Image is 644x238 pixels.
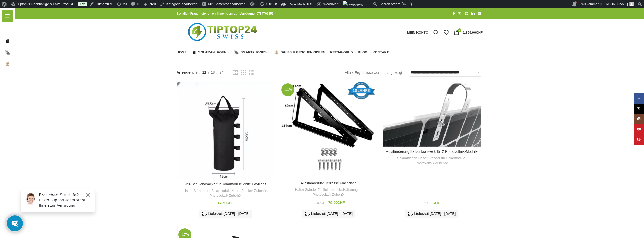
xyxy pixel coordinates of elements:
a: Kabel-Stecker-Zubehör [232,188,267,193]
a: Rasteransicht 4 [249,70,254,76]
a: Rasteransicht 3 [241,70,246,76]
span: Solaranlagen [198,50,226,54]
a: Aufständerung Terrasse Flachdach [301,181,357,185]
img: Smartphones [234,50,239,55]
a: Halter Ständer für Solarmodule [184,188,231,193]
select: Shop-Reihenfolge [410,69,481,77]
div: Lieferzeit [DATE] - [DATE] [199,210,252,218]
a: Pinterest Social Link [634,135,644,145]
a: 4er-Set Sandsäcke für Solarmodule Zelte Pavillons [185,182,266,186]
a: 24 [218,70,225,75]
span: Kontakt [373,50,389,54]
a: Blog [358,47,368,58]
a: Halter Ständer für Solarmodule [295,187,342,192]
a: 12 [201,70,208,75]
a: 4er-Set Sandsäcke für Solarmodule Zelte Pavillons [177,82,274,179]
a: 9 [194,70,200,75]
span: Anzeigen [177,70,194,75]
a: Live [78,2,87,6]
img: Tiptop24 Nachhaltige & Faire Produkte [177,19,270,46]
span: CHF [226,201,234,205]
a: Instagram Social Link [634,114,644,124]
p: Unser Support-Team steht Ihnen zur Verfügung [22,12,75,23]
a: 18 [209,70,217,75]
span: Home [177,50,187,54]
span: 24 [220,70,224,74]
a: YouTube Social Link [634,124,644,135]
a: Photovoltaik Zubehör [415,161,448,166]
bdi: 89,00 [312,201,327,205]
a: Suche [431,27,441,37]
a: Solaranlagen [192,47,229,58]
span: Mit Elementor bearbeiten [208,2,245,6]
bdi: 79,00 [328,201,345,205]
a: Home [177,47,187,58]
span: [PERSON_NAME] [600,2,628,6]
a: Smartphones [234,47,269,58]
a: Telegram Social Link [476,10,483,17]
a: Aufständerung Balkonkraftwerk für 2 Photovoltaik-Module [386,149,478,154]
span: CHF [337,201,345,205]
button: Close [68,6,74,13]
img: Aufrufe der letzten 48 Stunden. Klicke hier für weitere Jetpack-Statistiken. [343,1,363,9]
h6: Brauchen Sie Hilfe? [22,7,75,12]
div: , , [282,187,375,197]
div: , , [179,188,272,198]
a: LinkedIn Social Link [470,10,476,17]
span: -11% [281,83,294,96]
a: Halterungen [343,187,361,192]
bdi: 14,50 [217,201,234,205]
span: Mein Konto [407,31,428,34]
span: 18 [211,70,215,74]
div: Hauptnavigation [174,47,391,58]
div: Lieferzeit [DATE] - [DATE] [405,210,458,218]
a: Aufständerung Balkonkraftwerk für 2 Photovoltaik-Module [383,82,481,147]
a: X Social Link [634,104,644,114]
a: Solaranlagen [397,156,417,161]
a: Rasteransicht 2 [233,70,238,76]
strong: Bei allen Fragen stehen wir Ihnen gern zur Verfügung. 0784701155 [177,12,273,15]
a: Aufständerung Terrasse Flachdach [280,82,377,178]
span: Ctrl + K [403,3,410,5]
img: Solaranlagen [192,50,196,55]
div: , , [385,156,478,165]
span: Pets-World [330,50,353,54]
a: X Social Link [457,10,463,17]
div: Lieferzeit [DATE] - [DATE] [302,210,355,218]
a: Facebook Social Link [634,93,644,104]
a: Mein Konto [404,27,431,37]
a: Facebook Social Link [451,10,457,17]
a: Halter Ständer für Solarmodule [418,156,465,161]
div: Meine Wunschliste [441,27,451,37]
span: Blog [358,50,368,54]
span: CHF [432,201,440,205]
a: Pinterest Social Link [463,10,470,17]
a: Kontakt [373,47,389,58]
p: Alle 4 Ergebnisse werden angezeigt [345,70,402,75]
span: CHF [321,201,327,205]
a: Logo der Website [177,30,270,34]
bdi: 89,00 [423,201,440,205]
span: 1 [458,28,461,32]
a: Photovoltaik Zubehör [210,193,242,198]
bdi: 1.899,00 [463,31,483,34]
span: 9 [196,70,198,74]
span: Smartphones [241,50,267,54]
span: Sales & Geschenkideen [281,50,325,54]
span: CHF [476,31,483,34]
span: Site Kit [266,2,277,6]
img: Sales & Geschenkideen [274,50,279,55]
img: Customer service [7,7,20,20]
a: 1 1.899,00CHF [451,27,485,37]
a: Photovoltaik Zubehör [312,192,345,197]
span: 12 [202,70,206,74]
span: Rank Math SEO [289,2,313,6]
a: Sales & Geschenkideen [274,47,325,58]
a: Pets-World [330,47,353,58]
